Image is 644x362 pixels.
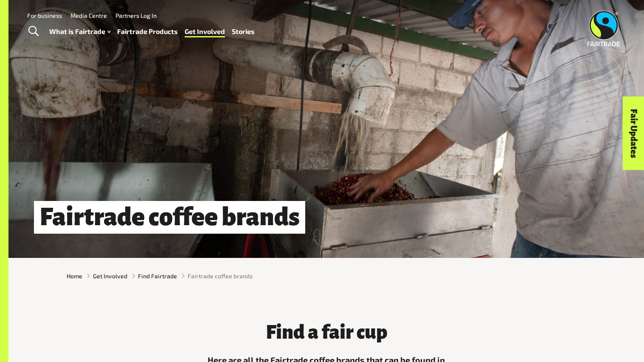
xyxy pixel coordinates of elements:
a: What is Fairtrade [49,25,110,38]
a: Partners Log In [115,12,157,19]
span: Fairtrade coffee brands [188,271,253,280]
a: Home [67,271,82,280]
a: Get Involved [93,271,127,280]
h1: Fairtrade coffee brands [34,201,305,234]
a: For business [27,12,62,19]
a: Find Fairtrade [138,271,177,280]
a: Toggle Search [23,21,44,42]
img: Fairtrade Australia New Zealand logo [588,11,620,46]
a: Stories [232,25,255,38]
a: Get Involved [185,25,225,38]
a: Fairtrade Products [117,25,178,38]
a: Media Centre [70,12,107,19]
h3: Find a fair cup [199,322,454,343]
